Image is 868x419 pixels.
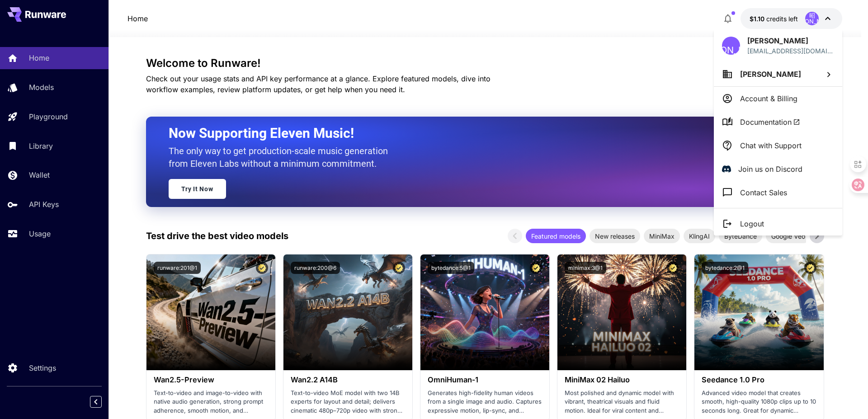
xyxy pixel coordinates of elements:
[747,35,834,46] p: [PERSON_NAME]
[740,70,801,79] span: [PERSON_NAME]
[738,164,802,174] p: Join us on Discord
[740,218,764,229] p: Logout
[722,37,740,55] div: 昭[PERSON_NAME]
[740,140,802,151] p: Chat with Support
[747,46,834,56] div: panmimi654@outlook.com
[740,117,800,127] span: Documentation
[747,46,834,56] p: [EMAIL_ADDRESS][DOMAIN_NAME]
[714,62,842,86] button: [PERSON_NAME]
[740,93,797,104] p: Account & Billing
[740,187,787,198] p: Contact Sales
